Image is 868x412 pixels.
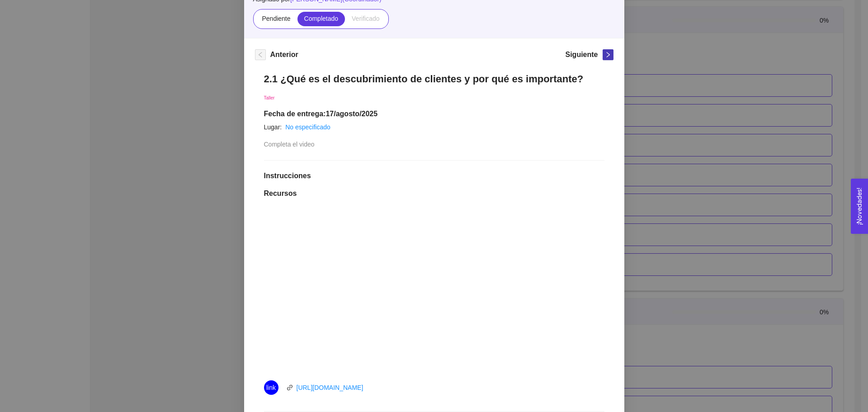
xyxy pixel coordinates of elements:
h1: Recursos [264,189,604,198]
span: Completa el video [264,141,315,148]
a: [URL][DOMAIN_NAME] [297,384,363,391]
span: link [287,384,293,391]
button: left [255,49,266,60]
span: Taller [264,95,275,100]
h5: Anterior [270,49,298,60]
h5: Siguiente [565,49,598,60]
span: Completado [304,15,339,22]
article: Lugar: [264,122,282,132]
span: Verificado [352,15,379,22]
span: Pendiente [262,15,290,22]
button: Open Feedback Widget [851,179,868,234]
span: right [603,52,613,58]
h1: 2.1 ¿Qué es el descubrimiento de clientes y por qué es importante? [264,73,604,85]
button: right [603,49,613,60]
h1: Fecha de entrega: 17/agosto/2025 [264,109,604,118]
span: link [266,380,276,395]
a: No especificado [285,123,330,131]
h1: Instrucciones [264,171,604,180]
iframe: 01Alan Customer Discovery I [289,208,579,371]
